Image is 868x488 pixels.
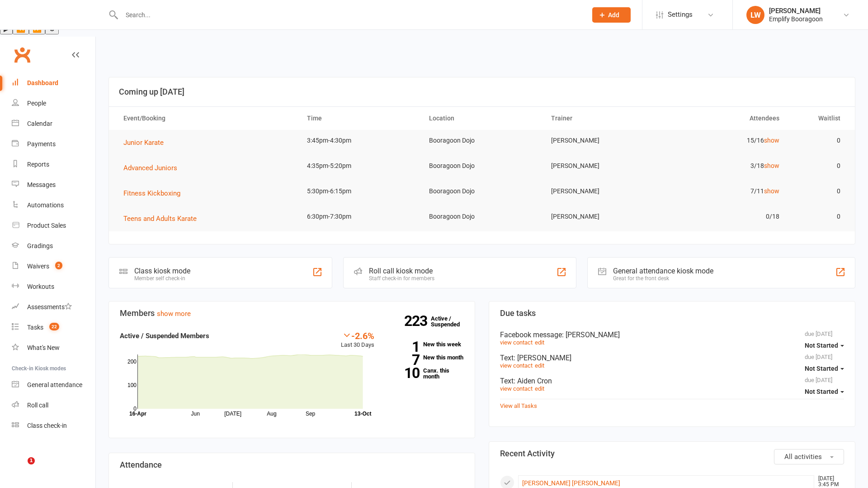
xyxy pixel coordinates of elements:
a: What's New [12,338,95,358]
td: 4:35pm-5:20pm [299,155,421,177]
span: Add [608,11,619,19]
td: 0 [788,155,849,177]
a: Class kiosk mode [12,416,95,436]
span: 2 [55,262,62,269]
a: General attendance kiosk mode [12,375,95,395]
button: Teens and Adults Karate [123,213,203,224]
th: Location [421,107,543,130]
h3: Due tasks [500,309,844,318]
strong: Active / Suspended Members [120,332,209,340]
div: Roll call [27,402,48,409]
a: edit [535,362,544,369]
a: Assessments [12,297,95,317]
button: Fitness Kickboxing [123,188,187,199]
span: Junior Karate [123,139,164,147]
div: [PERSON_NAME] [769,7,823,15]
div: Automations [27,201,64,209]
div: Last 30 Days [341,330,374,350]
button: Advanced Juniors [123,163,184,173]
button: Not Started [805,360,844,377]
span: All activities [784,453,822,461]
div: Product Sales [27,222,66,229]
div: Payments [27,140,56,148]
a: Product Sales [12,215,95,236]
td: 5:30pm-6:15pm [299,181,421,202]
div: Calendar [27,120,52,127]
div: Facebook message [500,330,844,339]
th: Time [299,107,421,130]
a: Workouts [12,277,95,297]
div: -2.6% [341,330,374,340]
button: Add [592,7,631,23]
td: 6:30pm-7:30pm [299,206,421,227]
a: [PERSON_NAME] [PERSON_NAME] [522,479,620,487]
div: Roll call kiosk mode [369,267,434,275]
td: Booragoon Dojo [421,206,543,227]
div: Dashboard [27,79,58,86]
span: Not Started [805,342,838,349]
input: Search... [119,9,580,21]
div: Text [500,377,844,385]
td: [PERSON_NAME] [543,130,665,151]
span: Teens and Adults Karate [123,215,197,223]
td: [PERSON_NAME] [543,181,665,202]
a: 1New this week [388,341,464,347]
a: 10Canx. this month [388,368,464,379]
th: Trainer [543,107,665,130]
a: Dashboard [12,73,95,93]
div: Text [500,354,844,362]
td: Booragoon Dojo [421,181,543,202]
div: People [27,100,46,107]
h3: Members [120,309,464,318]
time: [DATE] 3:45 PM [814,476,844,488]
div: Great for the front desk [613,275,713,282]
a: 7New this month [388,354,464,360]
span: : [PERSON_NAME] [514,354,571,362]
div: Staff check-in for members [369,275,434,282]
a: Automations [12,195,95,215]
strong: 10 [388,366,420,380]
a: Calendar [12,114,95,134]
a: edit [535,385,544,392]
a: View all Tasks [500,402,537,409]
a: Messages [12,175,95,195]
button: Junior Karate [123,137,170,148]
button: Not Started [805,337,844,354]
th: Attendees [665,107,787,130]
td: 15/16 [665,130,787,151]
div: Class kiosk mode [134,267,190,275]
div: Messages [27,181,56,188]
a: 223Active / Suspended [431,309,471,334]
td: 0 [788,130,849,151]
td: 3:45pm-4:30pm [299,130,421,151]
span: Not Started [805,365,838,372]
td: Booragoon Dojo [421,130,543,151]
a: Clubworx [11,43,33,66]
span: 22 [49,323,59,330]
a: view contact [500,339,533,346]
td: 3/18 [665,155,787,177]
a: Tasks 22 [12,317,95,338]
a: Gradings [12,236,95,256]
a: Roll call [12,395,95,416]
div: Emplify Booragoon [769,15,823,23]
span: Advanced Juniors [123,164,177,172]
div: Waivers [27,263,49,270]
div: LW [746,6,764,24]
span: Not Started [805,388,838,395]
a: show [764,162,779,169]
span: : Aiden Cron [514,377,552,385]
div: What's New [27,344,60,351]
h3: Coming up [DATE] [119,87,845,96]
div: Gradings [27,242,53,249]
span: 1 [28,457,35,464]
div: Member self check-in [134,275,190,282]
a: show [764,137,779,144]
button: Not Started [805,383,844,400]
strong: 1 [388,340,420,354]
td: Booragoon Dojo [421,155,543,177]
a: show [764,187,779,195]
span: Fitness Kickboxing [123,189,180,197]
div: Assessments [27,303,72,311]
a: Waivers 2 [12,256,95,277]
